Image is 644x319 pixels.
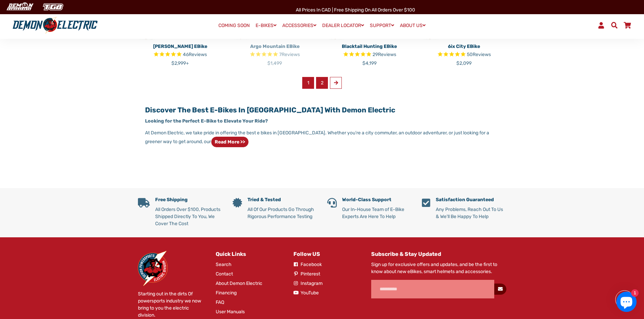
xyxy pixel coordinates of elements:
p: All Orders Over $100, Products Shipped Directly To You, We Cover The Cost [155,206,222,227]
a: Blacktail Hunting eBike Rated 4.7 out of 5 stars 29 reviews $4,199 [327,41,412,67]
span: $4,199 [362,60,377,66]
h5: Satisfaction Guaranteed [436,197,506,203]
a: SUPPORT [367,21,397,30]
p: All Of Our Products Go Through Rigorous Performance Testing [247,206,317,220]
inbox-online-store-chat: Shopify online store chat [614,292,639,314]
a: Instagram [293,280,323,287]
h4: Subscribe & Stay Updated [371,251,506,257]
a: Argo Mountain eBike Rated 4.9 out of 5 stars 7 reviews $1,499 [233,41,317,67]
span: Reviews [282,52,300,57]
h5: World-Class Support [342,197,412,203]
a: User Manuals [216,308,245,315]
h2: Discover the Best E-Bikes in [GEOGRAPHIC_DATA] with Demon Electric [145,106,499,114]
a: About Demon Electric [216,280,262,287]
span: 29 reviews [373,52,396,57]
span: All Prices in CAD | Free shipping on all orders over $100 [296,7,415,13]
p: [PERSON_NAME] eBike [138,43,222,50]
a: E-BIKES [253,21,279,30]
a: DEALER LOCATOR [320,21,366,30]
a: [PERSON_NAME] eBike Rated 4.6 out of 5 stars 46 reviews $2,999+ [138,41,222,67]
span: Rated 4.7 out of 5 stars 29 reviews [327,51,412,59]
p: Starting out in the dirts Of powersports industry we now bring to you the electric division. [138,290,206,319]
span: Rated 4.9 out of 5 stars 7 reviews [233,51,317,59]
a: ACCESSORIES [280,21,319,30]
a: COMING SOON [216,21,252,30]
img: Demon Electric [138,251,168,286]
a: Search [216,261,232,268]
strong: Read more >> [215,139,245,145]
span: $2,099 [456,60,472,66]
p: Blacktail Hunting eBike [327,43,412,50]
h4: Follow US [293,251,361,257]
span: Reviews [189,52,207,57]
h5: Free Shipping [155,197,222,203]
a: ABOUT US [398,21,428,30]
a: Pinterest [293,270,320,277]
img: Demon Electric [3,1,36,12]
span: 7 reviews [279,52,300,57]
span: 46 reviews [183,52,207,57]
span: Rated 4.6 out of 5 stars 46 reviews [138,51,222,59]
strong: Looking for the Perfect E-Bike to Elevate Your Ride? [145,118,268,124]
p: Any Problems, Reach Out To Us & We'll Be Happy To Help [436,206,506,220]
p: Sign up for exclusive offers and updates, and be the first to know about new eBikes, smart helmet... [371,261,506,275]
span: 1 [302,77,314,89]
span: Reviews [473,52,491,57]
a: Facebook [293,261,322,268]
span: Reviews [378,52,396,57]
p: At Demon Electric, we take pride in offering the best e bikes in [GEOGRAPHIC_DATA]. Whether you’r... [145,129,499,148]
p: Argo Mountain eBike [233,43,317,50]
span: 50 reviews [467,52,491,57]
img: Demon Electric logo [10,17,100,34]
img: TGB Canada [39,1,67,12]
h5: Tried & Tested [247,197,317,203]
h4: Quick Links [216,251,283,257]
p: Our In-House Team of E-Bike Experts Are Here To Help [342,206,412,220]
a: FAQ [216,299,224,306]
span: $1,499 [267,60,282,66]
a: Contact [216,270,233,277]
span: $2,999+ [171,60,189,66]
a: 2 [316,77,328,89]
span: Rated 4.8 out of 5 stars 50 reviews [422,51,506,59]
p: 6ix City eBike [422,43,506,50]
a: 6ix City eBike Rated 4.8 out of 5 stars 50 reviews $2,099 [422,41,506,67]
a: Financing [216,289,237,296]
a: YouTube [293,289,319,296]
